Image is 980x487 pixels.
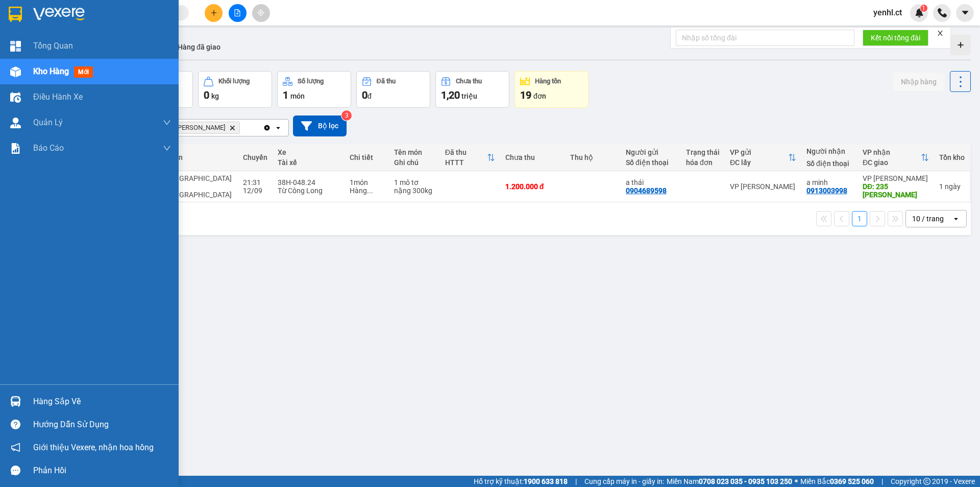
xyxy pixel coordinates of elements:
[863,148,921,156] div: VP nhận
[278,187,339,195] div: Từ Công Long
[163,153,233,161] div: Tuyến
[33,116,63,129] span: Quản Lý
[626,187,667,195] div: 0904689598
[277,71,351,108] button: Số lượng1món
[441,89,460,101] span: 1,20
[229,125,235,131] svg: Delete
[440,144,500,171] th: Toggle SortBy
[830,477,874,485] strong: 0369 525 060
[252,4,270,22] button: aim
[205,4,223,22] button: plus
[474,476,568,487] span: Hỗ trợ kỹ thuật:
[243,187,267,195] div: 12/09
[961,8,970,17] span: caret-down
[367,92,372,100] span: đ
[863,30,928,46] button: Kết nối tổng đài
[394,187,435,195] div: nặng 300kg
[730,158,788,167] div: ĐC lấy
[514,71,589,108] button: Hàng tồn19đơn
[166,124,225,132] span: VP Hồng Lĩnh
[956,4,974,22] button: caret-down
[356,71,430,108] button: Đã thu0đ
[257,9,264,16] span: aim
[570,153,616,161] div: Thu hộ
[939,182,965,191] div: 1
[350,153,384,161] div: Chi tiết
[293,115,347,136] button: Bộ lọc
[863,174,929,182] div: VP [PERSON_NAME]
[505,182,560,191] div: 1.200.000 đ
[445,148,487,156] div: Đã thu
[274,124,282,132] svg: open
[394,178,435,187] div: 1 mô tơ
[234,9,241,16] span: file-add
[852,211,867,226] button: 1
[10,41,21,52] img: dashboard-icon
[937,30,944,37] span: close
[626,148,676,156] div: Người gửi
[699,477,792,485] strong: 0708 023 035 - 0935 103 250
[871,32,920,43] span: Kết nối tổng đài
[278,158,339,167] div: Tài xế
[806,159,852,168] div: Số điện thoại
[686,158,720,167] div: hóa đơn
[394,158,435,167] div: Ghi chú
[243,178,267,187] div: 21:31
[806,147,852,155] div: Người nhận
[169,35,229,59] button: Hàng đã giao
[210,9,217,16] span: plus
[915,8,924,17] img: icon-new-feature
[163,119,171,127] span: down
[298,78,324,85] div: Số lượng
[290,92,305,100] span: món
[863,158,921,167] div: ĐC giao
[945,182,961,191] span: ngày
[524,477,568,485] strong: 1900 633 818
[461,92,477,100] span: triệu
[11,466,20,475] span: message
[533,92,546,100] span: đơn
[74,66,93,78] span: mới
[893,73,945,91] button: Nhập hàng
[626,178,676,187] div: a thái
[341,110,352,121] sup: 3
[377,78,396,85] div: Đã thu
[283,89,288,101] span: 1
[950,35,971,55] div: Tạo kho hàng mới
[795,479,798,483] span: ⚪️
[575,476,577,487] span: |
[33,90,83,103] span: Điều hành xe
[952,215,960,223] svg: open
[33,394,171,409] div: Hàng sắp về
[520,89,531,101] span: 19
[394,148,435,156] div: Tên món
[10,66,21,77] img: warehouse-icon
[10,118,21,128] img: warehouse-icon
[10,92,21,103] img: warehouse-icon
[33,66,69,76] span: Kho hàng
[535,78,561,85] div: Hàng tồn
[922,5,925,12] span: 1
[881,476,883,487] span: |
[278,148,339,156] div: Xe
[435,71,509,108] button: Chưa thu1,20 triệu
[162,122,240,134] span: VP Hồng Lĩnh, close by backspace
[33,142,64,154] span: Báo cáo
[350,187,384,195] div: Hàng thông thường
[505,153,560,161] div: Chưa thu
[923,478,930,485] span: copyright
[920,5,927,12] sup: 1
[350,178,384,187] div: 1 món
[939,153,965,161] div: Tồn kho
[730,182,796,191] div: VP [PERSON_NAME]
[863,182,929,199] div: DĐ: 235 quang trung
[242,123,243,133] input: Selected VP Hồng Lĩnh.
[33,39,73,52] span: Tổng Quan
[800,476,874,487] span: Miền Bắc
[278,178,339,187] div: 38H-048.24
[11,443,20,452] span: notification
[865,6,910,19] span: yenhl.ct
[163,174,232,199] span: [GEOGRAPHIC_DATA] - [GEOGRAPHIC_DATA]
[243,153,267,161] div: Chuyến
[33,417,171,432] div: Hướng dẫn sử dụng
